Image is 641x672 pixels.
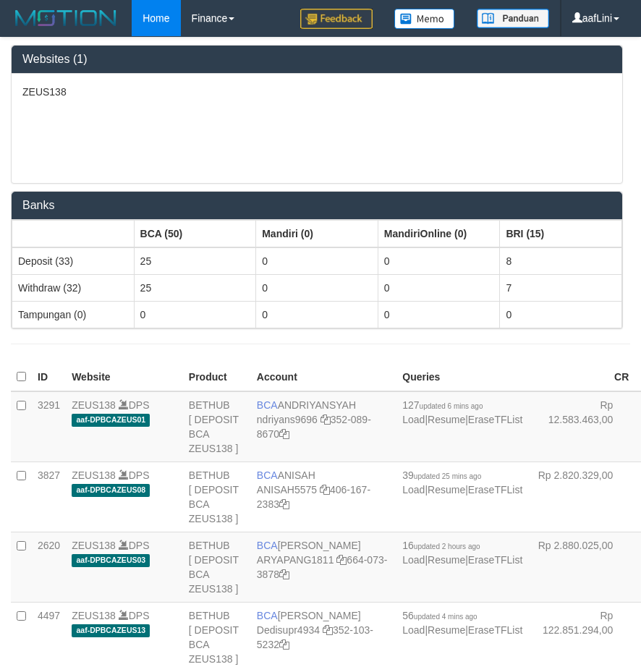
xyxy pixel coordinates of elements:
[468,414,522,425] a: EraseTFList
[468,554,522,566] a: EraseTFList
[183,363,251,391] th: Product
[183,532,251,602] td: BETHUB [ DEPOSIT BCA ZEUS138 ]
[500,301,622,328] td: 0
[336,554,347,566] a: Copy ARYAPANG1811 to clipboard
[402,414,425,425] a: Load
[12,274,135,301] td: Withdraw (32)
[428,554,465,566] a: Resume
[32,602,66,672] td: 4497
[500,274,622,301] td: 7
[12,220,135,247] th: Group: activate to sort column ascending
[72,554,150,566] span: aaf-DPBCAZEUS03
[396,363,528,391] th: Queries
[11,7,121,29] img: MOTION_logo.png
[256,247,378,275] td: 0
[378,274,500,301] td: 0
[402,399,483,411] span: 127
[257,399,278,411] span: BCA
[72,399,116,411] a: ZEUS138
[279,569,289,580] a: Copy 6640733878 to clipboard
[183,462,251,532] td: BETHUB [ DEPOSIT BCA ZEUS138 ]
[378,247,500,275] td: 0
[22,199,611,212] h3: Banks
[22,53,611,66] h3: Websites (1)
[402,624,425,636] a: Load
[428,624,465,636] a: Resume
[134,301,256,328] td: 0
[500,220,622,247] th: Group: activate to sort column ascending
[320,484,330,496] a: Copy ANISAH5575 to clipboard
[66,462,183,532] td: DPS
[468,484,522,496] a: EraseTFList
[468,624,522,636] a: EraseTFList
[257,540,278,551] span: BCA
[32,363,66,391] th: ID
[257,554,334,566] a: ARYAPANG1811
[528,532,634,602] td: Rp 2.880.025,00
[528,462,634,532] td: Rp 2.820.329,00
[32,532,66,602] td: 2620
[256,301,378,328] td: 0
[251,532,396,602] td: [PERSON_NAME] 664-073-3878
[72,484,150,496] span: aaf-DPBCAZEUS08
[378,220,500,247] th: Group: activate to sort column ascending
[251,602,396,672] td: [PERSON_NAME] 352-103-5232
[32,391,66,462] td: 3291
[183,391,251,462] td: BETHUB [ DEPOSIT BCA ZEUS138 ]
[183,602,251,672] td: BETHUB [ DEPOSIT BCA ZEUS138 ]
[414,543,480,550] span: updated 2 hours ago
[414,472,481,480] span: updated 25 mins ago
[257,414,318,425] a: ndriyans9696
[66,391,183,462] td: DPS
[320,414,331,425] a: Copy ndriyans9696 to clipboard
[528,363,634,391] th: CR
[402,610,522,636] span: | |
[279,428,289,440] a: Copy 3520898670 to clipboard
[402,469,481,481] span: 39
[257,624,320,636] a: Dedisupr4934
[66,532,183,602] td: DPS
[394,9,455,29] img: Button%20Memo.svg
[12,301,135,328] td: Tampungan (0)
[402,540,480,551] span: 16
[257,610,278,621] span: BCA
[420,402,483,410] span: updated 6 mins ago
[66,363,183,391] th: Website
[279,639,289,650] a: Copy 3521035232 to clipboard
[134,274,256,301] td: 25
[134,220,256,247] th: Group: activate to sort column ascending
[279,498,289,510] a: Copy 4061672383 to clipboard
[402,610,477,621] span: 56
[528,391,634,462] td: Rp 12.583.463,00
[257,484,317,496] a: ANISAH5575
[428,484,465,496] a: Resume
[477,9,549,28] img: panduan.png
[256,220,378,247] th: Group: activate to sort column ascending
[251,391,396,462] td: ANDRIYANSYAH 352-089-8670
[12,247,135,275] td: Deposit (33)
[528,602,634,672] td: Rp 122.851.294,00
[402,469,522,496] span: | |
[256,274,378,301] td: 0
[428,414,465,425] a: Resume
[72,610,116,621] a: ZEUS138
[32,462,66,532] td: 3827
[72,414,150,426] span: aaf-DPBCAZEUS01
[22,85,611,99] p: ZEUS138
[402,484,425,496] a: Load
[66,602,183,672] td: DPS
[251,462,396,532] td: ANISAH 406-167-2383
[134,247,256,275] td: 25
[72,540,116,551] a: ZEUS138
[402,399,522,425] span: | |
[72,469,116,481] a: ZEUS138
[402,554,425,566] a: Load
[72,624,150,637] span: aaf-DPBCAZEUS13
[323,624,333,636] a: Copy Dedisupr4934 to clipboard
[414,613,477,621] span: updated 4 mins ago
[500,247,622,275] td: 8
[251,363,396,391] th: Account
[378,301,500,328] td: 0
[402,540,522,566] span: | |
[300,9,373,29] img: Feedback.jpg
